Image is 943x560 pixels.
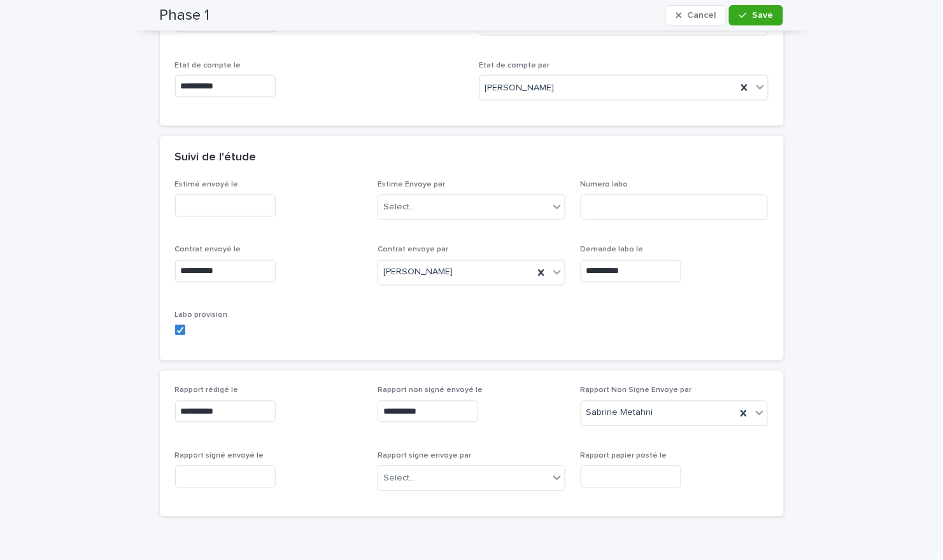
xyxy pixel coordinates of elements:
[383,266,453,279] span: [PERSON_NAME]
[581,181,628,189] span: Numero labo
[378,387,483,395] span: Rapport non signé envoyé le
[581,246,644,254] span: Demande labo le
[175,181,239,189] span: Estimé envoyé le
[175,62,241,69] span: Etat de compte le
[729,5,783,25] button: Save
[687,11,716,20] span: Cancel
[479,62,550,69] span: Etat de compte par
[586,407,653,420] span: Sabrine Metahni
[175,151,257,165] h2: Suivi de l'étude
[581,387,692,395] span: Rapport Non Signe Envoye par
[383,201,415,214] div: Select...
[378,181,445,189] span: Estime Envoye par
[160,6,210,25] h2: Phase 1
[175,246,241,254] span: Contrat envoyé le
[383,472,415,486] div: Select...
[175,387,239,395] span: Rapport rédigé le
[378,452,471,460] span: Rapport signe envoye par
[581,452,667,460] span: Rapport papier posté le
[175,312,228,319] span: Labo provision
[485,81,555,95] span: [PERSON_NAME]
[175,452,264,460] span: Rapport signé envoyé le
[665,5,727,25] button: Cancel
[378,246,448,254] span: Contrat envoye par
[752,11,773,20] span: Save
